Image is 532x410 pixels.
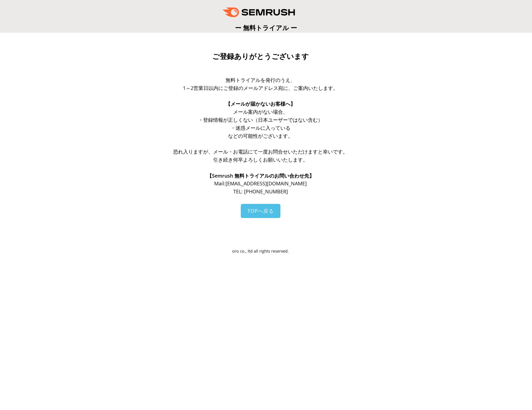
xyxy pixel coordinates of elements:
span: 無料トライアルを発行のうえ、 [226,77,295,83]
span: メール案内がない場合、 [233,108,288,115]
span: 恐れ入りますが、メール・お電話にて一度お問合せいただけますと幸いです。 [173,148,348,155]
span: 【メールが届かないお客様へ】 [226,100,295,107]
span: TEL: [PHONE_NUMBER] [233,188,288,195]
span: 1～2営業日以内にご登録のメールアドレス宛に、ご案内いたします。 [183,85,338,91]
a: TOPへ戻る [241,204,280,218]
span: Mail: [EMAIL_ADDRESS][DOMAIN_NAME] [214,180,307,187]
span: oro co., ltd all rights reserved. [232,248,289,254]
span: TOPへ戻る [247,207,274,214]
span: ・登録情報が正しくない（日本ユーザーではない含む） [198,116,323,123]
span: ご登録ありがとうございます [212,52,309,61]
span: 引き続き何卒よろしくお願いいたします。 [213,156,308,163]
span: などの可能性がございます。 [228,133,293,139]
span: ・迷惑メールに入っている [231,124,290,131]
span: 【Semrush 無料トライアルのお問い合わせ先】 [207,172,314,179]
span: ー 無料トライアル ー [235,23,297,32]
